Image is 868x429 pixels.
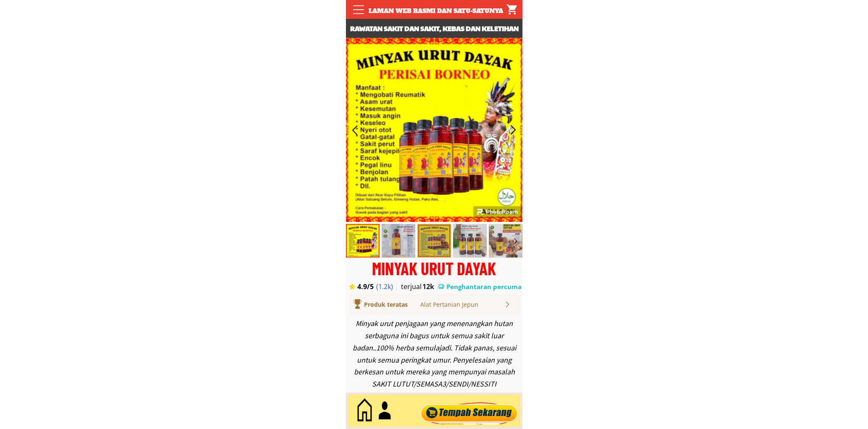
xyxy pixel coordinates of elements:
h3: (1.2k) [376,282,398,291]
h3: 4.9/5 [357,282,381,291]
div: Minyak urut penjagaan yang menenangkan hutan serbaguna ini bagus untuk semua sakit luar badan..10... [350,318,518,390]
h3: Rawatan sakit dan sakit, kebas dan keletihan [346,23,522,34]
div: Laman web rasmi dan satu-satunya [364,6,508,16]
h3: terjual [401,282,430,291]
div: Produk teratas [364,300,432,309]
h3: Penghantaran percuma [446,282,522,291]
div: Alat Pertanian Jepun [420,300,504,309]
div: MINYAK URUT DAYAK [346,260,522,277]
h3: 12k [422,282,437,291]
